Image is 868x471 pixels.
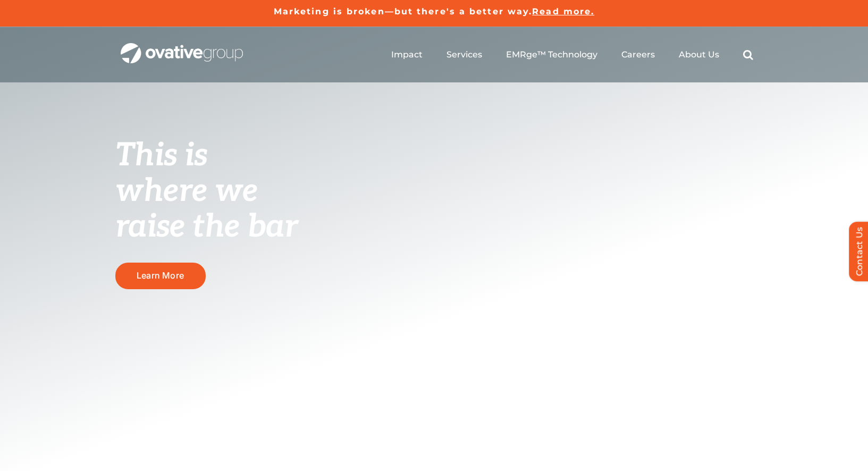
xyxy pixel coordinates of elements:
[391,38,753,72] nav: Menu
[115,137,208,175] span: This is
[391,49,423,60] a: Impact
[274,6,533,16] a: Marketing is broken—but there's a better way.
[121,42,243,52] a: OG_Full_horizontal_WHT
[621,49,655,60] a: Careers
[532,6,594,16] a: Read more.
[137,271,184,281] span: Learn More
[679,49,719,60] a: About Us
[446,49,482,60] a: Services
[115,172,298,246] span: where we raise the bar
[115,263,206,289] a: Learn More
[506,49,597,60] a: EMRge™ Technology
[743,49,753,60] a: Search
